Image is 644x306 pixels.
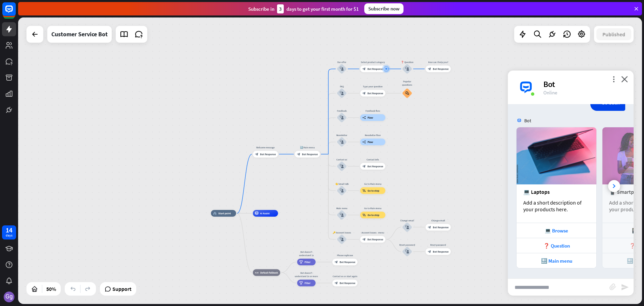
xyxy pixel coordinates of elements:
i: block_goto [362,189,366,192]
div: days [6,233,12,238]
span: Go to step [368,213,379,217]
div: Popular questions [399,80,415,87]
div: Newsletter [332,134,352,137]
span: Bot Response [433,225,448,229]
i: block_user_input [405,250,409,254]
span: Flow [368,140,373,144]
span: Bot Response [260,152,276,156]
i: builder_tree [362,116,366,119]
div: 🔙 Main menu [292,146,322,149]
span: Default fallback [260,271,278,274]
i: block_bot_response [362,165,366,168]
i: filter [299,260,303,264]
div: 14 [6,227,12,233]
div: Contact us [332,158,352,161]
i: block_user_input [340,91,344,95]
span: Bot Response [433,250,448,253]
div: Feedback [332,109,352,113]
div: Change email [397,219,417,222]
i: block_bot_response [255,152,258,156]
div: Go to Main menu [358,207,388,210]
i: send [621,283,629,291]
div: Account issues - menu [358,231,388,234]
div: Online [543,89,626,96]
div: Change email [423,219,453,222]
div: Contact us or start again [330,275,360,278]
div: 50% [44,283,58,294]
div: Reset password [423,243,453,247]
div: Bot doesn't understand 2x or more [294,271,318,278]
div: 💻 Browse [520,227,593,234]
div: 3 [277,4,284,13]
i: block_user_input [340,164,344,168]
div: Newsletter flow [358,134,388,137]
div: Main menu [332,207,352,210]
i: block_user_input [340,116,344,120]
div: Go to Main menu [358,182,388,186]
span: Flow [368,116,373,119]
div: 🔑 Account issues [332,231,352,234]
i: block_bot_response [428,250,431,253]
i: block_user_input [340,67,344,71]
i: more_vert [610,76,617,82]
i: block_bot_response [428,67,431,71]
i: block_goto [362,213,366,217]
div: Reset password [397,243,417,247]
div: Subscribe now [364,3,404,14]
span: Filter [305,281,311,285]
i: close [621,76,628,82]
div: How can I help you? [423,60,453,64]
div: Contact info [358,158,388,161]
span: Bot [524,118,531,124]
i: builder_tree [362,140,366,144]
button: Open LiveChat chat widget [5,3,25,23]
span: Bot Response [367,238,383,241]
div: Add a short description of your products here. [523,199,590,213]
div: ❓ Question [520,243,593,249]
div: 🔙 Main menu [520,258,593,264]
span: Go to step [368,189,379,192]
span: Bot Response [367,92,383,95]
i: block_user_input [405,225,409,229]
div: Customer Service Bot [51,26,108,43]
div: ❓ Question [397,60,417,64]
i: block_faq [406,91,409,95]
span: Bot Response [339,281,355,285]
div: Welcome message [250,146,280,149]
a: 14 days [2,225,16,239]
span: Bot Response [433,67,448,71]
div: Select product category [358,60,388,64]
i: block_bot_response [362,92,366,95]
button: Published [596,28,631,40]
i: block_bot_response [362,238,366,241]
i: block_bot_response [428,225,431,229]
div: Type your question [358,85,388,88]
div: Bot doesn't understand 1x [294,250,318,257]
i: block_bot_response [297,152,300,156]
div: Bot [543,79,626,89]
span: Start point [218,212,231,215]
span: Bot Response [339,260,355,264]
i: block_fallback [255,271,259,274]
div: Please rephrase [330,254,360,257]
i: block_bot_response [334,281,338,285]
i: block_bot_response [362,67,366,71]
div: 💻 Laptops [523,188,590,195]
span: AI Assist [260,212,270,215]
div: 👋 Small talk [332,182,352,186]
i: block_user_input [340,189,344,193]
span: Bot Response [367,165,383,168]
i: block_attachment [609,283,616,290]
div: Subscribe in days to get your first month for $1 [248,4,359,13]
i: block_user_input [340,237,344,242]
div: Feedback flow [358,109,388,113]
span: Support [112,283,131,294]
i: home_2 [213,212,217,215]
span: Bot Response [302,152,318,156]
i: block_bot_response [334,260,338,264]
i: block_user_input [340,213,344,217]
i: block_user_input [405,67,409,71]
div: FAQ [332,85,352,88]
i: filter [299,281,303,285]
div: Our offer [332,60,352,64]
